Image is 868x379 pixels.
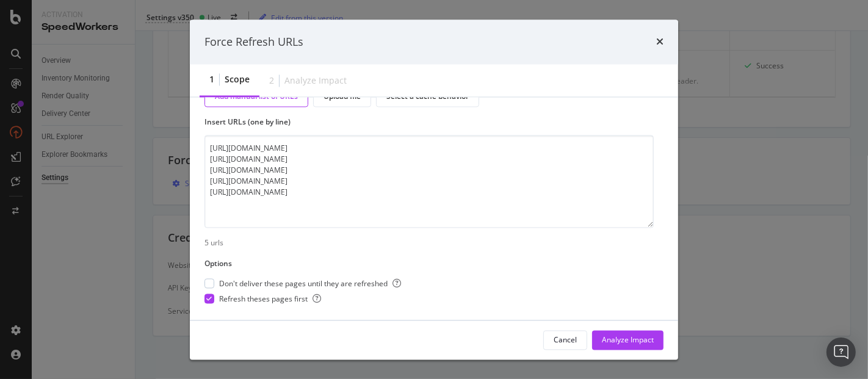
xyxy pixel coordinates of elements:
[284,74,347,87] div: Analyze Impact
[204,34,303,50] div: Force Refresh URLs
[269,74,274,87] div: 2
[209,74,214,86] div: 1
[204,238,664,248] div: 5 urls
[602,334,654,345] div: Analyze Impact
[204,135,654,228] textarea: [URL][DOMAIN_NAME] [URL][DOMAIN_NAME] [URL][DOMAIN_NAME] [URL][DOMAIN_NAME] [URL][DOMAIN_NAME]
[543,330,587,350] button: Cancel
[219,278,401,289] span: Don't deliver these pages until they are refreshed
[656,34,664,50] div: times
[826,337,856,367] div: Open Intercom Messenger
[190,20,678,359] div: modal
[204,117,654,128] label: Insert URLs (one by line)
[592,330,664,350] button: Analyze Impact
[204,258,232,269] div: Options
[219,294,321,304] span: Refresh theses pages first
[554,334,577,345] div: Cancel
[225,74,250,86] div: Scope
